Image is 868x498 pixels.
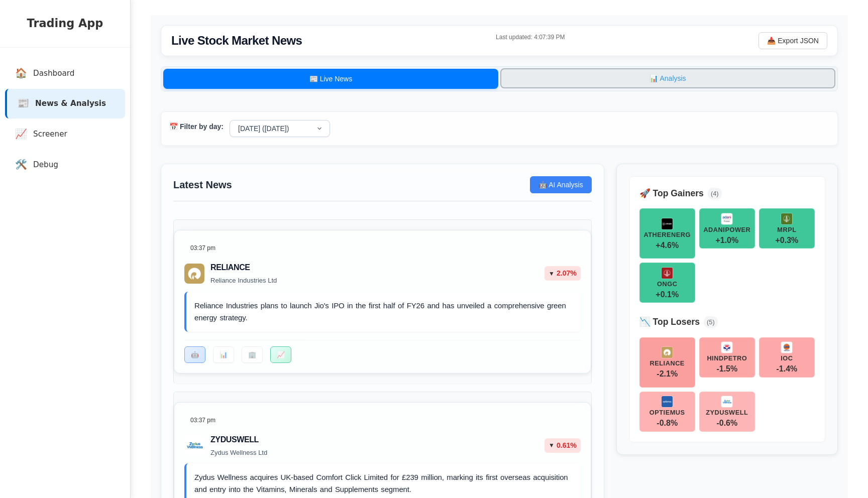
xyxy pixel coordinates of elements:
button: ADANIPOWERADANIPOWER+1.0% [699,208,755,248]
div: 0.61 % [545,438,581,453]
span: -1.4 % [777,365,798,373]
div: ZYDUSWELL [706,410,748,416]
div: RELIANCE [650,360,685,367]
img: MRPL [781,213,793,225]
span: + 4.6 % [656,241,679,250]
img: Reliance Industries Ltd [184,264,204,284]
a: 📰News & Analysis [5,89,125,118]
button: 📊 [213,346,234,363]
button: 🏢 [242,346,263,363]
img: HINDPETRO [721,341,733,353]
img: ADANIPOWER [721,213,733,225]
label: 📅 Filter by day: [169,121,224,132]
span: 03:37 pm [190,243,215,253]
button: 📥 Export JSON [758,32,827,49]
div: 2.07 % [545,266,581,281]
div: ADANIPOWER [703,227,750,233]
button: MRPLMRPL+0.3% [759,208,815,248]
button: ONGCONGC+0.1% [639,263,695,303]
span: Screener [33,129,67,140]
a: 🛠️Debug [5,150,125,180]
p: Reliance Industries plans to launch Jio's IPO in the first half of FY26 and has unveiled a compre... [194,300,573,324]
button: 📈 [270,346,291,363]
div: HINDPETRO [707,355,747,362]
div: IOC [781,355,793,362]
h3: ZYDUSWELL [210,434,267,446]
p: Reliance Industries Ltd [210,276,277,286]
span: 🛠️ [15,158,27,172]
img: Zydus Wellness Ltd [184,435,204,455]
img: ZYDUSWELL [721,396,733,408]
p: Zydus Wellness acquires UK-based Comfort Click Limited for £239 million, marking its first overse... [194,471,573,495]
img: OPTIEMUS [661,396,673,408]
img: ONGC [661,267,673,279]
button: 🤖 [184,346,205,363]
button: 🤖 AI Analysis [530,176,592,193]
span: + 1.0 % [715,236,738,244]
button: ATHERENERGATHERENERG+4.6% [639,208,695,259]
span: Debug [33,159,58,171]
span: ( 5 ) [704,316,718,328]
img: RELIANCE [661,346,673,358]
span: -1.5 % [716,365,737,373]
button: OPTIEMUSOPTIEMUS-0.8% [639,392,695,432]
a: 📈Screener [5,119,125,149]
h4: 📉 Top Losers [639,315,700,328]
span: -0.6 % [716,419,737,427]
span: 🏠 [15,66,27,81]
div: ONGC [657,281,677,288]
span: 📈 [15,127,27,142]
span: -0.8 % [657,419,678,427]
p: Zydus Wellness Ltd [210,448,267,458]
h2: Live Stock Market News [171,32,302,50]
span: + 0.1 % [656,291,679,299]
h2: Trading App [10,15,120,32]
button: 📰 Live News [163,69,498,89]
span: 03:37 pm [190,416,215,425]
p: Last updated: 4:07:39 PM [496,33,565,42]
button: RELIANCERELIANCE-2.1% [639,337,695,388]
span: ▼ [549,269,555,278]
span: -2.1 % [657,370,678,378]
h3: RELIANCE [210,262,277,274]
div: OPTIEMUS [649,410,685,416]
button: ZYDUSWELLZYDUSWELL-0.6% [699,392,755,432]
span: News & Analysis [35,98,106,109]
span: + 0.3 % [776,236,799,244]
button: HINDPETROHINDPETRO-1.5% [699,337,755,378]
span: ▼ [549,441,555,450]
h4: 🚀 Top Gainers [639,187,704,200]
div: MRPL [777,227,796,233]
h3: Latest News [173,177,232,192]
span: ( 4 ) [708,188,722,199]
button: 📊 Analysis [500,68,835,88]
div: ATHERENERG [643,232,691,238]
button: IOCIOC-1.4% [759,337,815,378]
img: IOC [781,341,793,353]
span: Dashboard [33,68,74,79]
span: 📰 [17,96,29,111]
img: ATHERENERG [661,218,673,230]
a: 🏠Dashboard [5,59,125,88]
